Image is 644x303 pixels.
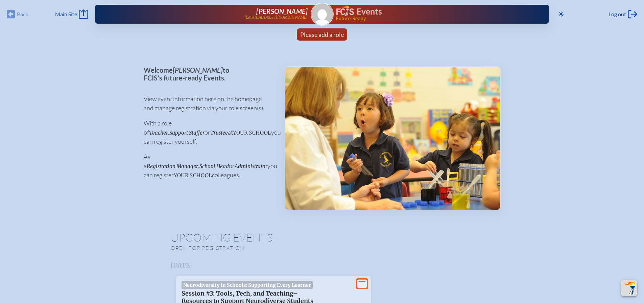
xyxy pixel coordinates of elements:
[609,11,626,18] span: Log out
[171,232,474,243] h1: Upcoming Events
[622,281,636,295] img: To the top
[244,15,308,20] p: [EMAIL_ADDRESS][DOMAIN_NAME]
[149,130,168,136] span: Teacher
[285,67,500,210] img: Events
[169,130,205,136] span: Support Staffer
[55,9,88,19] a: Main Site
[171,262,474,269] h3: [DATE]
[235,163,267,169] span: Administrator
[182,281,313,289] span: Neurodiversity in Schools: Supporting Every Learner
[144,66,274,81] p: Welcome to FCIS’s future-ready Events.
[233,130,271,136] span: your school
[210,130,228,136] span: Trustee
[174,172,212,179] span: your school
[336,5,528,21] div: FCIS Events — Future ready
[336,16,527,21] span: Future Ready
[144,119,274,146] p: With a role of , or at you can register yourself.
[173,66,223,74] span: [PERSON_NAME]
[117,7,308,21] a: [PERSON_NAME][EMAIL_ADDRESS][DOMAIN_NAME]
[256,7,308,15] span: [PERSON_NAME]
[171,244,349,251] p: Open for registration
[311,3,334,26] a: Gravatar
[144,152,274,180] p: As a , or you can register colleagues.
[297,28,347,41] a: Please add a role
[147,163,198,169] span: Registration Manager
[55,11,77,18] span: Main Site
[621,280,637,296] button: Scroll Top
[144,94,274,113] p: View event information here on the homepage and manage registration via your role screen(s).
[311,3,333,25] img: Gravatar
[199,163,229,169] span: School Head
[300,31,344,38] span: Please add a role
